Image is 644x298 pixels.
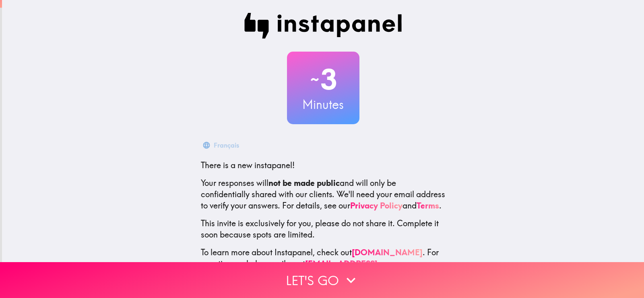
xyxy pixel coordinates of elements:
p: To learn more about Instapanel, check out . For questions or help, email us at . [201,247,446,281]
a: [DOMAIN_NAME] [352,247,423,257]
button: Français [201,137,242,153]
b: not be made public [268,178,340,188]
h2: 3 [287,63,359,96]
p: This invite is exclusively for you, please do not share it. Complete it soon because spots are li... [201,218,446,240]
p: Your responses will and will only be confidentially shared with our clients. We'll need your emai... [201,177,446,211]
h3: Minutes [287,96,359,113]
img: Instapanel [244,13,402,39]
span: ~ [309,67,320,92]
div: Français [214,140,239,151]
a: Terms [417,200,439,210]
span: There is a new instapanel! [201,160,295,170]
a: Privacy Policy [350,200,402,210]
